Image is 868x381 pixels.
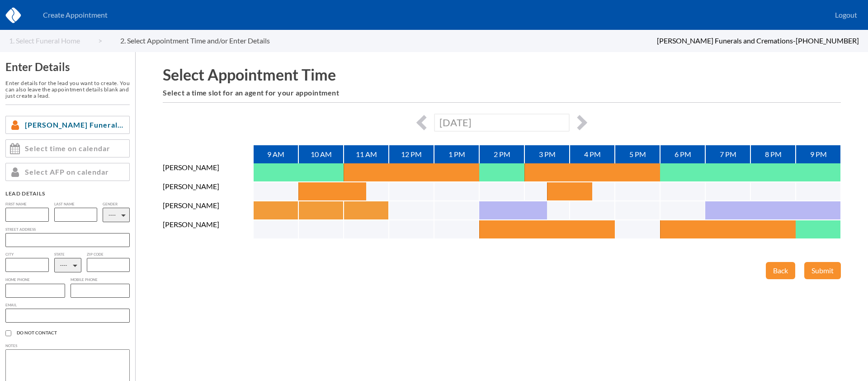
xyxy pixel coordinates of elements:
[5,202,49,206] label: First Name
[163,182,253,201] div: [PERSON_NAME]
[71,278,130,282] label: Mobile Phone
[796,36,859,45] span: [PHONE_NUMBER]
[750,145,796,163] div: 8 PM
[163,163,253,182] div: [PERSON_NAME]
[9,37,102,45] a: 1. Select Funeral Home
[657,36,796,45] span: [PERSON_NAME] Funerals and Cremations -
[54,202,98,206] label: Last Name
[163,89,841,97] h6: Select a time slot for an agent for your appointment
[253,145,298,163] div: 9 AM
[5,252,49,257] label: City
[87,252,130,257] label: Zip Code
[804,262,841,279] button: Submit
[5,303,130,307] label: Email
[389,145,434,163] div: 12 PM
[163,201,253,220] div: [PERSON_NAME]
[5,344,130,348] label: Notes
[163,66,841,83] h1: Select Appointment Time
[5,61,130,73] h3: Enter Details
[17,330,130,336] span: Do Not Contact
[25,144,110,152] span: Select time on calendar
[163,220,253,239] div: [PERSON_NAME]
[54,252,81,257] label: State
[615,145,660,163] div: 5 PM
[120,37,288,45] a: 2. Select Appointment Time and/or Enter Details
[5,190,130,197] div: Lead Details
[103,202,130,206] label: Gender
[5,278,65,282] label: Home Phone
[570,145,615,163] div: 4 PM
[434,145,479,163] div: 1 PM
[796,145,841,163] div: 9 PM
[25,168,109,176] span: Select AFP on calendar
[524,145,570,163] div: 3 PM
[5,80,130,99] h6: Enter details for the lead you want to create. You can also leave the appointment details blank a...
[344,145,389,163] div: 11 AM
[660,145,705,163] div: 6 PM
[5,228,130,232] label: Street Address
[298,145,344,163] div: 10 AM
[705,145,750,163] div: 7 PM
[25,121,126,129] span: [PERSON_NAME] Funerals and Cremations
[479,145,524,163] div: 2 PM
[766,262,795,279] button: Back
